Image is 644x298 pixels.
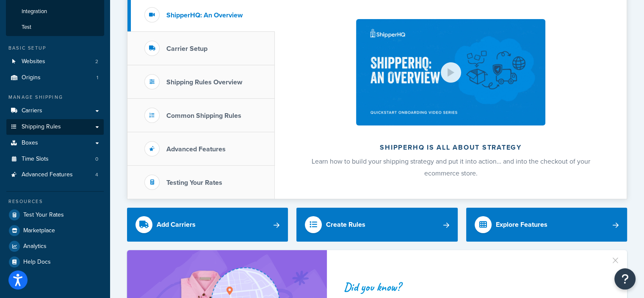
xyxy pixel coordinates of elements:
[6,254,104,270] a: Help Docs
[297,144,604,151] h2: ShipperHQ is all about strategy
[6,103,104,119] a: Carriers
[23,243,47,250] span: Analytics
[6,239,104,254] a: Analytics
[22,24,31,31] span: Test
[6,4,104,19] li: Integration
[22,107,42,114] span: Carriers
[6,119,104,135] a: Shipping Rules
[6,151,104,167] li: Time Slots
[296,208,457,242] a: Create Rules
[6,54,104,70] li: Websites
[614,268,636,290] button: Open Resource Center
[22,123,61,131] span: Shipping Rules
[466,208,627,242] a: Explore Features
[166,78,242,86] h3: Shipping Rules Overview
[22,58,45,65] span: Websites
[95,171,98,178] span: 4
[6,135,104,151] a: Boxes
[166,179,222,187] h3: Testing Your Rates
[95,58,98,65] span: 2
[6,167,104,183] a: Advanced Features4
[6,207,104,223] a: Test Your Rates
[6,54,104,70] a: Websites2
[356,19,545,125] img: ShipperHQ is all about strategy
[6,151,104,167] a: Time Slots0
[6,94,104,101] div: Manage Shipping
[6,19,104,35] li: Test
[326,219,365,231] div: Create Rules
[166,145,226,153] h3: Advanced Features
[22,156,49,163] span: Time Slots
[22,171,73,178] span: Advanced Features
[157,219,196,231] div: Add Carriers
[6,167,104,183] li: Advanced Features
[166,11,243,19] h3: ShipperHQ: An Overview
[6,223,104,238] a: Marketplace
[127,208,288,242] a: Add Carriers
[23,212,64,219] span: Test Your Rates
[22,8,47,15] span: Integration
[6,70,104,86] a: Origins1
[6,70,104,86] li: Origins
[23,227,55,234] span: Marketplace
[22,139,38,147] span: Boxes
[95,156,98,163] span: 0
[344,281,607,293] div: Did you know?
[6,45,104,52] div: Basic Setup
[6,198,104,205] div: Resources
[496,219,547,231] div: Explore Features
[166,45,207,53] h3: Carrier Setup
[22,74,41,81] span: Origins
[166,112,241,120] h3: Common Shipping Rules
[312,156,590,178] span: Learn how to build your shipping strategy and put it into action… and into the checkout of your e...
[23,259,51,266] span: Help Docs
[97,74,98,81] span: 1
